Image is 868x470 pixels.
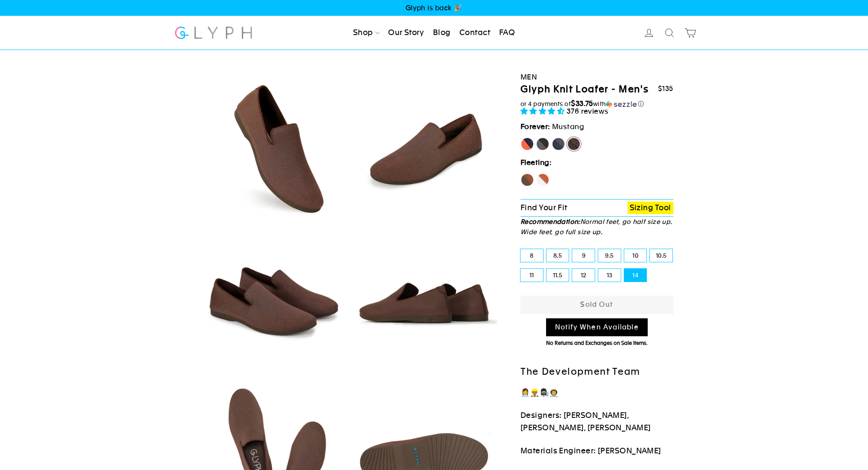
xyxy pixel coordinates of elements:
strong: Recommendation: [520,218,580,225]
h2: The Development Team [520,366,673,378]
label: 11 [520,269,543,282]
label: 9 [572,249,595,262]
label: [PERSON_NAME] [520,137,534,151]
div: or 4 payments of$33.75withSezzle Click to learn more about Sezzle [520,100,673,108]
button: Sold Out [520,296,673,314]
a: Contact [456,23,494,42]
label: 9.5 [598,249,621,262]
strong: Forever: [520,122,550,131]
img: Glyph [174,21,254,44]
div: or 4 payments of with [520,100,673,108]
p: Designers: [PERSON_NAME], [PERSON_NAME], [PERSON_NAME] [520,409,673,434]
strong: Fleeting: [520,158,552,167]
div: Men [520,71,673,83]
label: 10 [624,249,647,262]
img: Mustang [199,75,345,221]
label: 13 [598,269,621,282]
label: Panther [536,137,549,151]
label: Mustang [567,137,581,151]
a: FAQ [496,23,518,42]
label: 14 [624,269,647,282]
p: Normal feet, go half size up. Wide feet, go full size up. [520,217,673,237]
a: Our Story [385,23,427,42]
span: Find Your Fit [520,203,567,212]
img: Mustang [199,229,345,374]
label: Hawk [520,173,534,187]
label: 8.5 [547,249,569,262]
a: Blog [430,23,454,42]
img: Mustang [352,75,497,221]
label: 10.5 [650,249,672,262]
span: Sold Out [580,300,613,308]
label: Fox [536,173,549,187]
span: 376 reviews [567,107,609,115]
span: $135 [658,85,673,93]
a: Notify When Available [546,318,648,337]
span: 4.73 stars [520,107,567,115]
ul: Primary [350,23,518,42]
span: $33.75 [571,99,593,108]
p: Materials Engineer: [PERSON_NAME] [520,445,673,457]
label: 12 [572,269,595,282]
span: Mustang [552,122,584,131]
h1: Glyph Knit Loafer - Men's [520,83,649,96]
a: Shop [350,23,383,42]
label: 8 [520,249,543,262]
p: 👩‍💼👷🏽‍♂️👩🏿‍🔬👨‍🚀 [520,387,673,399]
label: 11.5 [547,269,569,282]
a: Sizing Tool [628,202,673,214]
span: No Returns and Exchanges on Sale Items. [546,340,648,346]
img: Sezzle [606,100,637,108]
label: Rhino [552,137,565,151]
img: Mustang [352,229,497,374]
